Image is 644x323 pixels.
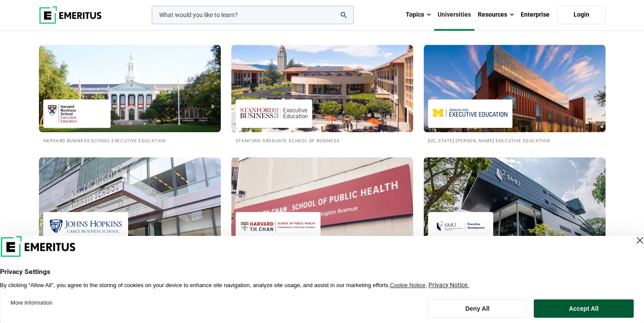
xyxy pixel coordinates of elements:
a: Universities We Work With Michigan Ross Executive Education [US_STATE] [PERSON_NAME] Executive Ed... [424,45,606,144]
img: Universities We Work With [231,45,413,132]
a: Login [557,6,606,24]
img: Johns Hopkins Carey Business School Executive Education [48,216,124,236]
img: Universities We Work With [39,45,221,132]
a: Universities We Work With Harvard T.H. Chan School of Public Health Harvard [PERSON_NAME] School ... [231,157,413,256]
a: Universities We Work With Johns Hopkins Carey Business School Executive Education [PERSON_NAME] B... [39,157,221,256]
h2: [US_STATE] [PERSON_NAME] Executive Education [428,137,601,144]
a: Universities We Work With Harvard Business School Executive Education Harvard Business School Exe... [39,45,221,144]
a: Universities We Work With Stanford Graduate School of Business Stanford Graduate School of Business [231,45,413,144]
img: Universities We Work With [424,157,606,245]
img: Michigan Ross Executive Education [432,104,508,123]
img: Harvard T.H. Chan School of Public Health [240,216,316,236]
img: Singapore Management University [432,216,489,236]
h2: Stanford Graduate School of Business [236,137,409,144]
img: Universities We Work With [424,45,606,132]
h2: Harvard Business School Executive Education [43,137,216,144]
img: Harvard Business School Executive Education [48,104,106,123]
img: Universities We Work With [231,157,413,245]
img: Stanford Graduate School of Business [240,104,308,123]
input: woocommerce-product-search-field-0 [152,6,354,24]
a: Universities We Work With Singapore Management University Singapore Management University [424,157,606,256]
img: Universities We Work With [39,157,221,245]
